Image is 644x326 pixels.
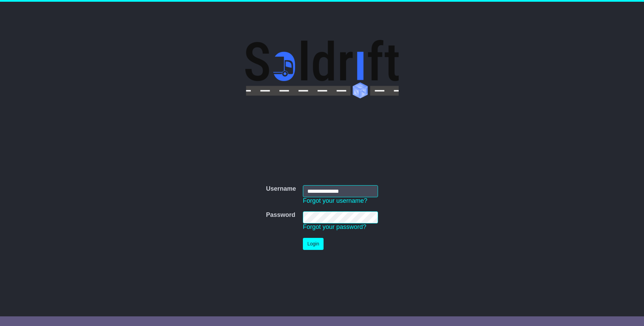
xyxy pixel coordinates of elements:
[266,185,296,193] label: Username
[245,40,399,98] img: Soldrift Pty Ltd
[266,211,295,219] label: Password
[303,197,367,204] a: Forgot your username?
[303,223,366,230] a: Forgot your password?
[303,238,324,250] button: Login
